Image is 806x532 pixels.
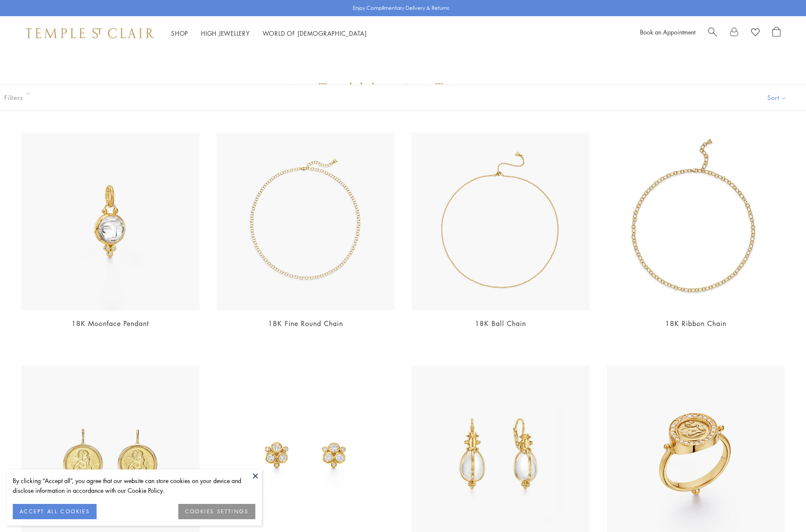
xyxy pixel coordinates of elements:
a: Search [708,27,717,40]
a: World of [DEMOGRAPHIC_DATA]World of [DEMOGRAPHIC_DATA] [263,29,367,37]
button: Filters [2,88,29,107]
a: ShopShop [171,29,188,37]
button: Show sort by [748,85,806,111]
a: 18K Ribbon Chain [665,319,726,328]
img: N88852-FN4RD18 [217,132,395,311]
img: N88809-RIBBON18 [607,132,785,311]
img: P71852-CRMNFC10 [21,132,200,311]
button: ACCEPT ALL COOKIES [13,504,97,519]
a: 18K Fine Round Chain [268,319,343,328]
img: Temple St. Clair [26,28,154,38]
a: 18K Ball Chain [475,319,526,328]
a: 18K Moonface Pendant [71,319,149,328]
a: High JewelleryHigh Jewellery [201,29,250,37]
p: Enjoy Complimentary Delivery & Returns [353,4,449,12]
button: COOKIES SETTINGS [178,504,255,519]
img: N88805-BC16EXT [412,132,590,311]
div: By clicking “Accept all”, you agree that our website can store cookies on your device and disclos... [13,476,255,495]
a: View Wishlist [751,27,760,40]
nav: Main navigation [171,28,367,39]
a: Open Shopping Bag [772,27,780,40]
iframe: Gorgias live chat messenger [763,492,797,523]
a: Book an Appointment [640,28,695,36]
